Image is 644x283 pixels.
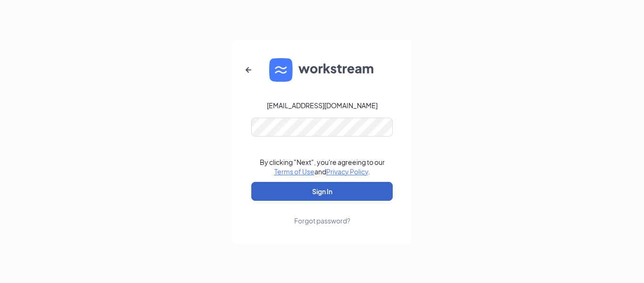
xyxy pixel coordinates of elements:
button: Sign In [251,182,393,201]
button: ArrowLeftNew [237,59,260,81]
svg: ArrowLeftNew [243,64,254,76]
a: Terms of Use [274,167,314,176]
div: [EMAIL_ADDRESS][DOMAIN_NAME] [267,101,378,110]
div: Forgot password? [294,216,350,225]
a: Forgot password? [294,201,350,225]
div: By clicking "Next", you're agreeing to our and . [260,157,385,176]
a: Privacy Policy [326,167,368,176]
img: WS logo and Workstream text [269,58,375,82]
